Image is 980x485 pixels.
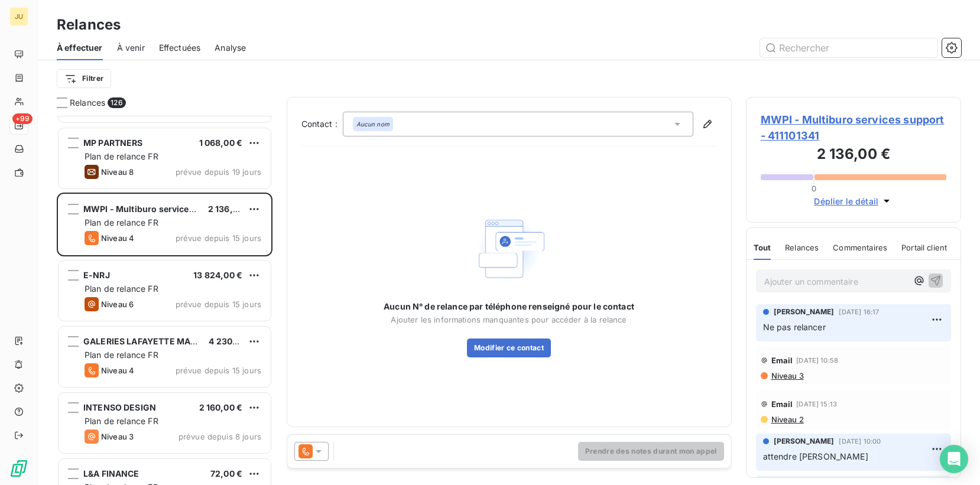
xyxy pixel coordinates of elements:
[57,14,121,35] h3: Relances
[770,415,804,424] span: Niveau 2
[771,356,793,365] span: Email
[796,401,837,408] span: [DATE] 15:13
[471,211,547,287] img: Empty state
[101,167,134,177] span: Niveau 8
[199,138,243,148] span: 1 068,00 €
[301,118,343,130] label: Contact :
[83,204,229,214] span: MWPI - Multiburo services support
[763,451,868,461] span: attendre [PERSON_NAME]
[774,436,835,447] span: [PERSON_NAME]
[193,270,242,280] span: 13 824,00 €
[176,167,261,177] span: prévue depuis 19 jours
[57,69,111,88] button: Filtrer
[85,350,158,360] span: Plan de relance FR
[117,42,145,54] span: À venir
[754,243,771,252] span: Tout
[761,112,947,144] span: MWPI - Multiburo services support - 411101341
[760,38,937,57] input: Rechercher
[108,97,125,108] span: 126
[83,138,143,148] span: MP PARTNERS
[839,308,879,315] span: [DATE] 16:17
[179,432,261,441] span: prévue depuis 8 jours
[391,315,627,324] span: Ajouter les informations manquantes pour accéder à la relance
[85,151,158,161] span: Plan de relance FR
[814,195,878,207] span: Déplier le détail
[384,301,634,313] span: Aucun N° de relance par téléphone renseigné pour le contact
[774,307,835,317] span: [PERSON_NAME]
[70,97,105,109] span: Relances
[771,399,793,409] span: Email
[833,243,887,252] span: Commentaires
[101,300,134,309] span: Niveau 6
[176,233,261,243] span: prévue depuis 15 jours
[83,336,239,346] span: GALERIES LAFAYETTE MANAGEMENT
[210,468,242,479] span: 72,00 €
[9,7,28,26] div: JU
[199,402,243,412] span: 2 160,00 €
[176,366,261,375] span: prévue depuis 15 jours
[176,300,261,309] span: prévue depuis 15 jours
[85,217,158,227] span: Plan de relance FR
[796,357,838,364] span: [DATE] 10:58
[810,194,896,208] button: Déplier le détail
[101,366,134,375] span: Niveau 4
[57,42,103,54] span: À effectuer
[83,468,139,479] span: L&A FINANCE
[812,184,816,193] span: 0
[940,445,968,473] div: Open Intercom Messenger
[101,432,134,441] span: Niveau 3
[785,243,819,252] span: Relances
[12,113,33,124] span: +99
[770,371,804,380] span: Niveau 3
[839,438,881,445] span: [DATE] 10:00
[215,42,246,54] span: Analyse
[209,336,254,346] span: 4 230,00 €
[208,204,252,214] span: 2 136,00 €
[761,144,947,167] h3: 2 136,00 €
[763,322,826,332] span: Ne pas relancer
[901,243,947,252] span: Portail client
[57,116,272,485] div: grid
[83,402,156,412] span: INTENSO DESIGN
[83,270,110,280] span: E-NRJ
[101,233,134,243] span: Niveau 4
[85,284,158,294] span: Plan de relance FR
[9,459,28,478] img: Logo LeanPay
[467,338,551,357] button: Modifier ce contact
[356,120,390,128] em: Aucun nom
[159,42,201,54] span: Effectuées
[85,416,158,426] span: Plan de relance FR
[578,442,724,461] button: Prendre des notes durant mon appel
